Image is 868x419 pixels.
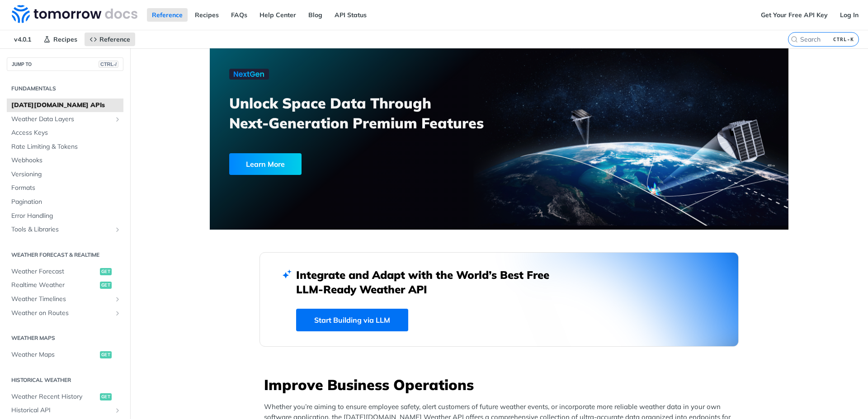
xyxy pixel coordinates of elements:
[85,33,135,46] a: Reference
[7,223,123,236] a: Tools & LibrariesShow subpages for Tools & Libraries
[7,57,123,71] button: JUMP TOCTRL-/
[7,348,123,362] a: Weather Mapsget
[831,35,856,44] kbd: CTRL-K
[147,8,188,22] a: Reference
[7,99,123,112] a: [DATE][DOMAIN_NAME] APIs
[791,36,798,43] svg: Search
[114,310,121,317] button: Show subpages for Weather on Routes
[11,392,98,401] span: Weather Recent History
[7,195,123,209] a: Pagination
[7,306,123,320] a: Weather on RoutesShow subpages for Weather on Routes
[7,404,123,417] a: Historical APIShow subpages for Historical API
[296,268,563,297] h2: Integrate and Adapt with the World’s Best Free LLM-Ready Weather API
[11,406,112,415] span: Historical API
[7,209,123,223] a: Error Handling
[100,268,112,275] span: get
[11,225,112,234] span: Tools & Libraries
[11,309,112,318] span: Weather on Routes
[190,8,224,22] a: Recipes
[7,292,123,306] a: Weather TimelinesShow subpages for Weather Timelines
[99,61,118,68] span: CTRL-/
[11,295,112,304] span: Weather Timelines
[226,8,252,22] a: FAQs
[11,142,121,151] span: Rate Limiting & Tokens
[100,393,112,400] span: get
[7,168,123,181] a: Versioning
[7,278,123,292] a: Realtime Weatherget
[7,126,123,140] a: Access Keys
[255,8,301,22] a: Help Center
[114,407,121,414] button: Show subpages for Historical API
[835,8,863,22] a: Log In
[53,35,77,43] span: Recipes
[11,212,121,221] span: Error Handling
[11,198,121,207] span: Pagination
[7,251,123,259] h2: Weather Forecast & realtime
[11,128,121,137] span: Access Keys
[7,113,123,126] a: Weather Data LayersShow subpages for Weather Data Layers
[100,282,112,289] span: get
[12,5,137,23] img: Tomorrow.io Weather API Docs
[11,350,98,359] span: Weather Maps
[7,140,123,154] a: Rate Limiting & Tokens
[229,153,453,175] a: Learn More
[100,351,112,358] span: get
[7,390,123,404] a: Weather Recent Historyget
[229,69,269,80] img: NextGen
[7,154,123,167] a: Webhooks
[330,8,372,22] a: API Status
[99,35,130,43] span: Reference
[229,153,302,175] div: Learn More
[114,116,121,123] button: Show subpages for Weather Data Layers
[229,93,509,133] h3: Unlock Space Data Through Next-Generation Premium Features
[11,170,121,179] span: Versioning
[114,296,121,303] button: Show subpages for Weather Timelines
[7,85,123,93] h2: Fundamentals
[264,375,739,395] h3: Improve Business Operations
[11,115,112,124] span: Weather Data Layers
[296,309,408,331] a: Start Building via LLM
[38,33,82,46] a: Recipes
[7,334,123,342] h2: Weather Maps
[9,33,36,46] span: v4.0.1
[7,376,123,384] h2: Historical Weather
[7,181,123,195] a: Formats
[11,184,121,193] span: Formats
[11,101,121,110] span: [DATE][DOMAIN_NAME] APIs
[11,281,98,290] span: Realtime Weather
[11,156,121,165] span: Webhooks
[303,8,327,22] a: Blog
[11,267,98,276] span: Weather Forecast
[7,265,123,278] a: Weather Forecastget
[114,226,121,233] button: Show subpages for Tools & Libraries
[756,8,833,22] a: Get Your Free API Key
